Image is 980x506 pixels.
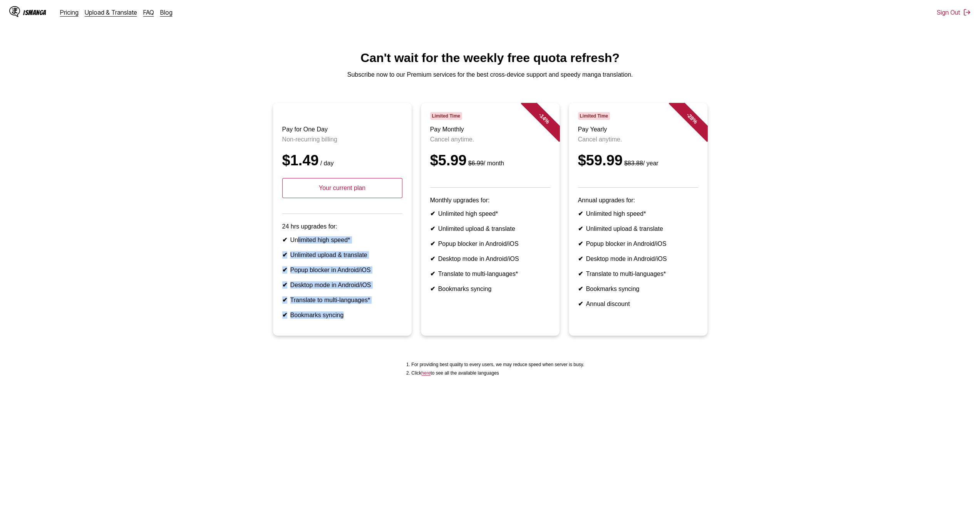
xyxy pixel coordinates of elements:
[282,282,287,288] b: ✔
[578,210,583,217] b: ✔
[937,8,971,16] button: Sign Out
[578,210,698,217] li: Unlimited high speed*
[282,178,402,198] p: Your current plan
[963,8,971,16] img: Sign out
[282,237,287,243] b: ✔
[411,370,584,376] li: Click to see all the available languages
[623,160,658,166] small: / year
[430,271,435,277] b: ✔
[421,370,431,376] a: Available languages
[430,286,435,292] b: ✔
[411,362,584,367] li: For providing best quality to every users, we may reduce speed when server is busy.
[430,256,435,262] b: ✔
[430,112,462,120] span: Limited Time
[430,126,550,133] h3: Pay Monthly
[160,8,173,16] a: Blog
[282,152,402,169] div: $1.49
[282,252,287,258] b: ✔
[578,256,583,262] b: ✔
[467,160,504,166] small: / month
[578,270,698,277] li: Translate to multi-languages*
[430,270,550,277] li: Translate to multi-languages*
[282,136,402,143] p: Non-recurring billing
[430,240,550,247] li: Popup blocker in Android/iOS
[578,286,583,292] b: ✔
[430,152,550,169] div: $5.99
[430,255,550,262] li: Desktop mode in Android/iOS
[578,285,698,293] li: Bookmarks syncing
[60,8,79,16] a: Pricing
[430,285,550,293] li: Bookmarks syncing
[578,152,698,169] div: $59.99
[282,266,402,274] li: Popup blocker in Android/iOS
[6,51,974,65] h1: Can't wait for the weekly free quota refresh?
[468,160,484,166] s: $6.99
[578,197,698,204] p: Annual upgrades for:
[282,296,402,304] li: Translate to multi-languages*
[23,9,46,16] div: IsManga
[6,71,974,78] p: Subscribe now to our Premium services for the best cross-device support and speedy manga translat...
[521,95,567,141] div: - 14 %
[430,240,435,247] b: ✔
[282,251,402,259] li: Unlimited upload & translate
[578,240,583,247] b: ✔
[430,197,550,204] p: Monthly upgrades for:
[430,225,550,232] li: Unlimited upload & translate
[578,300,698,308] li: Annual discount
[319,160,334,166] small: / day
[282,312,287,318] b: ✔
[282,126,402,133] h3: Pay for One Day
[282,297,287,303] b: ✔
[430,210,435,217] b: ✔
[143,8,154,16] a: FAQ
[9,6,20,17] img: IsManga Logo
[578,136,698,143] p: Cancel anytime.
[578,240,698,247] li: Popup blocker in Android/iOS
[668,95,715,141] div: - 28 %
[282,223,402,230] p: 24 hrs upgrades for:
[282,311,402,319] li: Bookmarks syncing
[578,126,698,133] h3: Pay Yearly
[430,210,550,217] li: Unlimited high speed*
[282,267,287,273] b: ✔
[282,236,402,244] li: Unlimited high speed*
[578,225,698,232] li: Unlimited upload & translate
[624,160,643,166] s: $83.88
[430,225,435,232] b: ✔
[578,271,583,277] b: ✔
[578,301,583,307] b: ✔
[282,281,402,289] li: Desktop mode in Android/iOS
[578,225,583,232] b: ✔
[430,136,550,143] p: Cancel anytime.
[85,8,137,16] a: Upload & Translate
[578,112,610,120] span: Limited Time
[578,255,698,262] li: Desktop mode in Android/iOS
[9,6,60,18] a: IsManga LogoIsManga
